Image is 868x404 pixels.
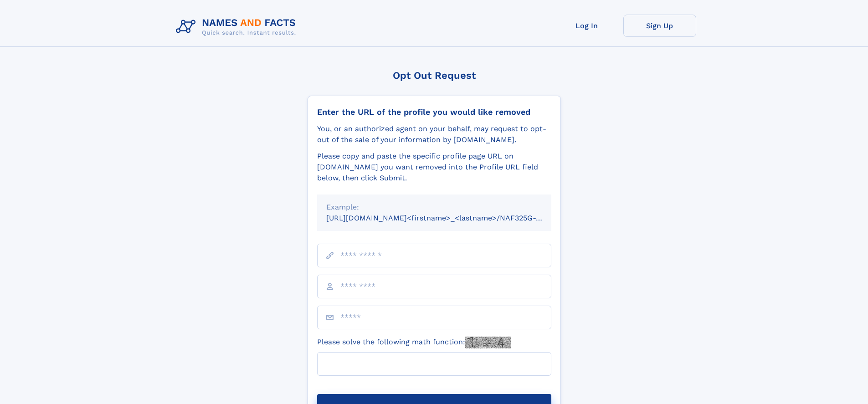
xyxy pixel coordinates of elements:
[308,70,561,81] div: Opt Out Request
[550,15,623,37] a: Log In
[326,202,542,213] div: Example:
[623,15,696,37] a: Sign Up
[317,151,551,184] div: Please copy and paste the specific profile page URL on [DOMAIN_NAME] you want removed into the Pr...
[317,123,551,145] div: You, or an authorized agent on your behalf, may request to opt-out of the sale of your informatio...
[317,107,551,117] div: Enter the URL of the profile you would like removed
[326,214,569,222] small: [URL][DOMAIN_NAME]<firstname>_<lastname>/NAF325G-xxxxxxxx
[172,15,303,39] img: Logo Names and Facts
[317,337,511,348] label: Please solve the following math function:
